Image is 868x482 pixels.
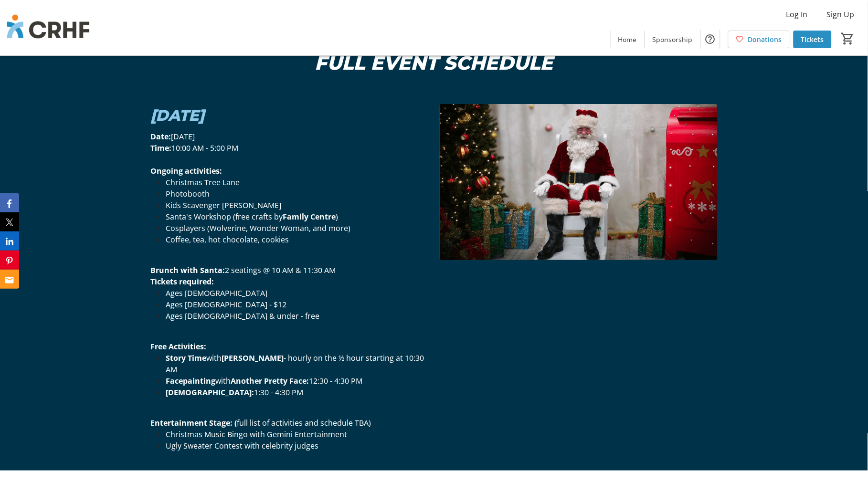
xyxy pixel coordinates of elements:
span: Ages [DEMOGRAPHIC_DATA] [166,288,267,298]
span: with [215,376,231,386]
a: Tickets [794,31,832,48]
span: Home [618,34,637,44]
span: Santa's Workshop (free crafts by [166,211,283,222]
span: 1:30 - 4:30 PM [254,387,303,398]
strong: Brunch with Santa: [150,265,225,275]
span: with [206,353,222,363]
span: 12:30 - 4:30 PM [309,376,362,386]
span: Coffee, tea, hot chocolate, cookies [166,234,289,245]
a: Sponsorship [645,31,700,48]
strong: Ongoing activities: [150,166,222,176]
button: Cart [839,30,857,47]
button: Help [701,30,720,49]
strong: Facepainting [166,376,215,386]
strong: Free Activities: [150,341,206,352]
span: Photobooth [166,189,210,199]
strong: [DEMOGRAPHIC_DATA]: [166,387,254,398]
span: Kids Scavenger [PERSON_NAME] [166,200,281,210]
span: Christmas Music Bingo with Gemini Entertainment [166,429,347,440]
button: Log In [779,7,815,22]
span: 10:00 AM - 5:00 PM [171,143,238,153]
span: Sign Up [827,9,855,20]
span: Cosplayers (Wolverine, Wonder Woman, and more) [166,223,350,233]
span: Ages [DEMOGRAPHIC_DATA] - $12 [166,299,286,310]
span: full list of activities and schedule TBA) [237,418,371,428]
span: [DATE] [171,131,195,142]
a: Donations [728,31,790,48]
strong: Entertainment Stage: ( [150,418,237,428]
span: - hourly on the ½ hour starting at 10:30 AM [166,353,424,375]
span: Christmas Tree Lane [166,177,240,188]
span: ) [336,211,338,222]
strong: Story Time [166,353,206,363]
button: Sign Up [819,7,862,22]
span: Tickets [801,34,824,44]
span: Donations [748,34,782,44]
em: [DATE] [150,106,204,125]
span: Ugly Sweater Contest with celebrity judges [166,440,318,451]
img: undefined [440,104,718,260]
strong: Family Centre [283,211,336,222]
strong: Another Pretty Face: [231,376,309,386]
em: FULL EVENT SCHEDULE [315,51,553,74]
img: Chinook Regional Hospital Foundation's Logo [6,4,91,52]
strong: Date: [150,131,171,142]
span: 2 seatings @ 10 AM & 11:30 AM [225,265,336,275]
span: Ages [DEMOGRAPHIC_DATA] & under - free [166,311,319,321]
strong: Tickets required: [150,276,214,287]
span: Log In [786,9,808,20]
strong: Time: [150,143,171,153]
a: Home [611,31,645,48]
strong: [PERSON_NAME] [222,353,284,363]
span: Sponsorship [653,34,693,44]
